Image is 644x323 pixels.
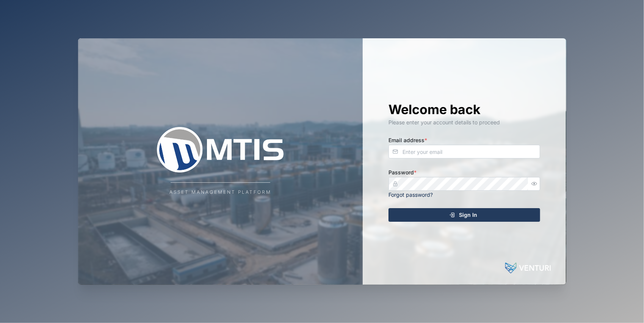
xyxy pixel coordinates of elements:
[505,260,551,276] img: Powered by: Venturi
[389,208,540,222] button: Sign In
[389,101,540,118] h1: Welcome back
[389,168,417,177] label: Password
[169,189,271,196] div: Asset Management Platform
[144,127,296,172] img: Company Logo
[459,209,477,221] span: Sign In
[389,191,433,198] a: Forgot password?
[389,145,540,158] input: Enter your email
[389,136,427,144] label: Email address
[389,118,540,127] div: Please enter your account details to proceed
